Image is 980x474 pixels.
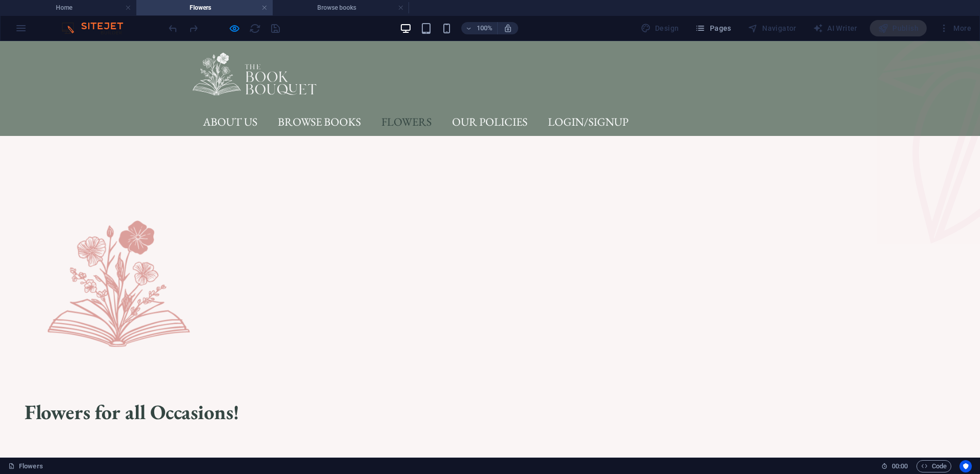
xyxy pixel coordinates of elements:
div: Design (Ctrl+Alt+Y) [637,20,683,36]
a: About Us [195,67,266,95]
button: Code [916,460,951,472]
span: Code [921,460,947,472]
a: Click to cancel selection. Double-click to open Pages [8,460,43,472]
h6: 100% [477,22,493,34]
a: Browse Books [270,67,369,95]
i: On resize automatically adjust zoom level to fit chosen device. [503,24,513,33]
img: Editor Logo [59,22,136,34]
h4: Flowers [136,2,273,13]
h2: Flowers for all Occasions! [25,358,603,384]
a: Flowers [373,67,440,95]
h6: Session time [881,460,908,472]
a: Our Policies [444,67,536,95]
span: Pages [695,23,731,33]
button: 100% [461,22,498,34]
button: Usercentrics [959,460,972,472]
h4: Browse books [273,2,409,13]
button: Pages [691,20,735,36]
span: 00 00 [892,460,908,472]
span: : [899,462,901,470]
p: Services include: [12,413,603,430]
a: Login/SignUp [540,67,637,95]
